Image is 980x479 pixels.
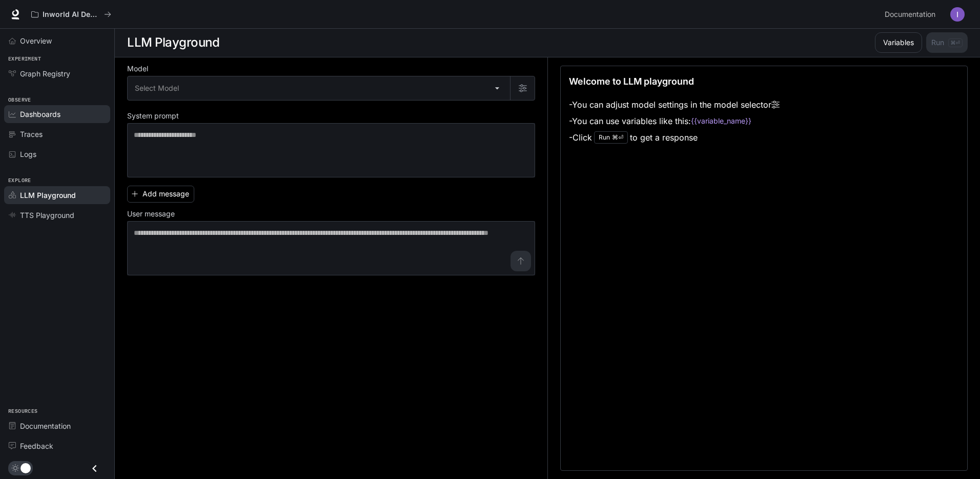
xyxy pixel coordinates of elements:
[885,8,935,21] span: Documentation
[20,441,53,451] span: Feedback
[20,421,71,431] span: Documentation
[4,32,110,50] a: Overview
[4,417,110,435] a: Documentation
[4,125,110,143] a: Traces
[594,131,628,144] div: Run
[127,112,179,119] p: System prompt
[128,76,510,100] div: Select Model
[569,96,780,113] li: - You can adjust model settings in the model selector
[569,74,694,88] p: Welcome to LLM playground
[691,116,751,126] code: {{variable_name}}
[20,190,76,201] span: LLM Playground
[20,109,60,119] span: Dashboards
[127,186,194,203] button: Add message
[569,129,780,146] li: - Click to get a response
[4,105,110,123] a: Dashboards
[43,10,100,19] p: Inworld AI Demos
[4,65,110,83] a: Graph Registry
[127,210,175,217] p: User message
[20,129,43,139] span: Traces
[20,68,70,79] span: Graph Registry
[950,7,965,22] img: User avatar
[27,4,116,25] button: All workspaces
[881,4,943,25] a: Documentation
[127,32,219,53] h1: LLM Playground
[569,113,780,129] li: - You can use variables like this:
[612,134,623,141] p: ⌘⏎
[4,206,110,224] a: TTS Playground
[127,65,148,72] p: Model
[4,437,110,455] a: Feedback
[135,83,179,93] span: Select Model
[875,32,922,53] button: Variables
[4,186,110,204] a: LLM Playground
[20,149,36,159] span: Logs
[947,4,968,25] button: User avatar
[83,458,106,479] button: Close drawer
[20,210,74,221] span: TTS Playground
[20,35,52,46] span: Overview
[4,145,110,163] a: Logs
[21,462,31,473] span: Dark mode toggle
